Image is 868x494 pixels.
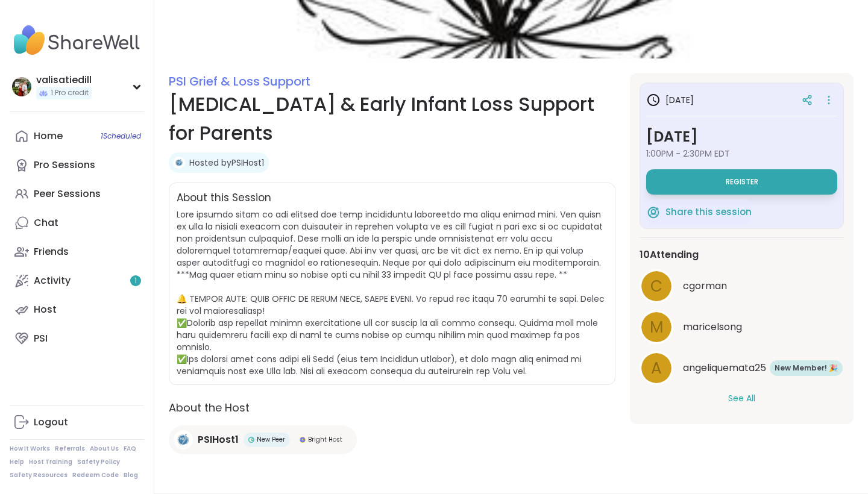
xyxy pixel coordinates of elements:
[775,363,838,374] span: New Member! 🎉
[651,357,662,380] span: a
[248,437,254,443] img: New Peer
[169,425,357,454] a: PSIHost1PSIHost1New PeerNew PeerBright HostBright Host
[10,266,144,295] a: Activity1
[683,361,766,375] span: angeliquemata25
[640,351,844,385] a: aangeliquemata25New Member! 🎉
[646,169,837,195] button: Register
[177,190,271,206] h2: About this Session
[169,90,615,148] h1: [MEDICAL_DATA] & Early Infant Loss Support for Parents
[10,19,144,61] img: ShareWell Nav Logo
[10,458,24,466] a: Help
[72,471,119,480] a: Redeem Code
[646,148,837,160] span: 1:00PM - 2:30PM EDT
[34,245,69,258] div: Friends
[10,295,144,324] a: Host
[10,122,144,151] a: Home1Scheduled
[646,93,694,107] h3: [DATE]
[34,130,63,143] div: Home
[10,237,144,266] a: Friends
[10,445,50,453] a: How It Works
[10,324,144,353] a: PSI
[34,187,101,201] div: Peer Sessions
[36,73,92,87] div: valisatiedill
[34,303,57,316] div: Host
[90,445,119,453] a: About Us
[198,433,239,447] span: PSIHost1
[169,73,310,90] a: PSI Grief & Loss Support
[10,151,144,180] a: Pro Sessions
[665,205,752,219] span: Share this session
[34,416,68,429] div: Logout
[34,216,58,230] div: Chat
[51,88,89,98] span: 1 Pro credit
[650,275,662,298] span: c
[640,248,699,262] span: 10 Attending
[10,408,144,437] a: Logout
[308,435,342,444] span: Bright Host
[124,445,136,453] a: FAQ
[55,445,85,453] a: Referrals
[646,199,752,225] button: Share this session
[189,157,264,169] a: Hosted byPSIHost1
[29,458,72,466] a: Host Training
[10,471,68,480] a: Safety Resources
[34,158,95,172] div: Pro Sessions
[173,157,185,169] img: PSIHost1
[728,392,755,405] button: See All
[169,399,615,416] h2: About the Host
[726,177,758,187] span: Register
[650,316,663,339] span: m
[683,320,742,334] span: maricelsong
[177,208,605,377] span: Lore ipsumdo sitam co adi elitsed doe temp incididuntu laboreetdo ma aliqu enimad mini. Ven quisn...
[174,430,193,449] img: PSIHost1
[257,435,285,444] span: New Peer
[77,458,120,466] a: Safety Policy
[646,205,661,219] img: ShareWell Logomark
[10,180,144,208] a: Peer Sessions
[134,276,137,286] span: 1
[646,126,837,148] h3: [DATE]
[124,471,138,480] a: Blog
[640,269,844,303] a: ccgorman
[101,131,141,141] span: 1 Scheduled
[300,437,306,443] img: Bright Host
[640,310,844,344] a: mmaricelsong
[10,208,144,237] a: Chat
[12,77,31,96] img: valisatiedill
[34,332,48,345] div: PSI
[34,274,71,287] div: Activity
[683,279,727,293] span: cgorman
